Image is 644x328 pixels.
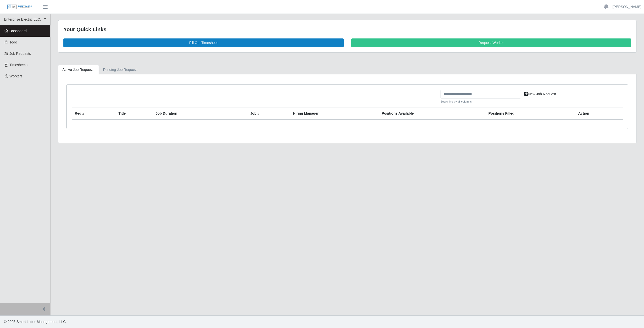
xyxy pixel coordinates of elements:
[58,65,99,75] a: Active Job Requests
[485,108,575,120] th: Positions Filled
[10,29,27,33] span: Dashboard
[10,40,17,44] span: Todo
[10,74,23,78] span: Workers
[7,4,32,10] img: SLM Logo
[440,100,521,104] small: Searching by all columns
[72,108,115,120] th: Req #
[521,90,559,99] a: New Job Request
[10,63,28,67] span: Timesheets
[152,108,230,120] th: Job Duration
[290,108,379,120] th: Hiring Manager
[115,108,152,120] th: Title
[613,4,641,10] a: [PERSON_NAME]
[351,38,631,47] a: Request Worker
[10,52,31,56] span: Job Requests
[379,108,485,120] th: Positions Available
[247,108,290,120] th: Job #
[575,108,623,120] th: Action
[99,65,143,75] a: Pending Job Requests
[63,38,344,47] a: Fill Out Timesheet
[63,25,631,33] div: Your Quick Links
[4,320,66,324] span: © 2025 Smart Labor Management, LLC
